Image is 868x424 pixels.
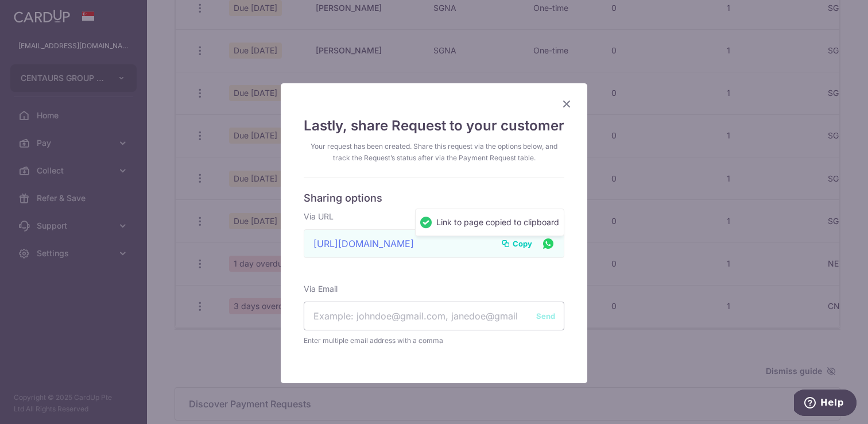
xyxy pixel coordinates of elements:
[513,238,532,249] span: Copy
[794,390,857,418] iframe: Opens a widget where you can find more information
[304,211,334,222] label: Via URL
[304,141,564,164] div: Your request has been created. Share this request via the options below, and track the Request’s ...
[304,302,564,330] input: Example: johndoe@gmail.com, janedoe@gmail.com
[560,97,573,111] button: Close
[415,209,564,236] div: Link to page copied to clipboard
[304,283,338,295] label: Via Email
[304,335,564,346] span: Enter multiple email address with a comma
[26,8,50,18] span: Help
[536,310,555,322] button: Send
[304,192,564,205] h6: Sharing options
[501,238,532,249] button: Copy
[304,115,564,136] h4: Lastly, share Request to your customer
